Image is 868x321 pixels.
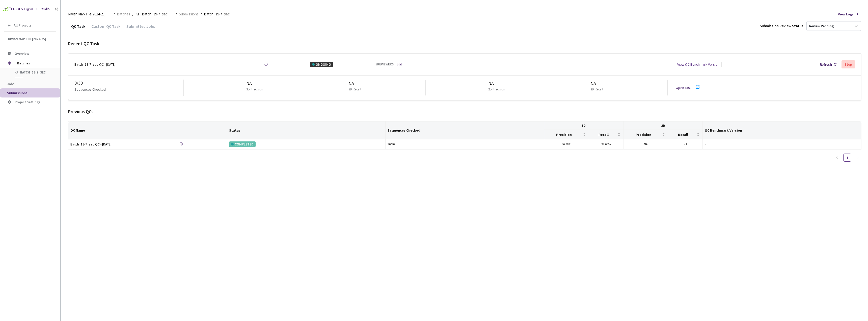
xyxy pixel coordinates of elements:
[15,70,52,75] span: KF_Batch_19-7_sec
[88,24,123,32] div: Custom QC Task
[135,11,168,17] span: KF_Batch_19-7_sec
[8,37,53,41] span: Rivian Map Tile[2024-25]
[836,156,839,159] span: left
[229,141,256,147] div: COMPLETED
[626,133,661,137] span: Precision
[544,121,623,130] th: 3D
[227,121,386,139] th: Status
[703,121,861,139] th: QC Benchmark Version
[591,133,616,137] span: Recall
[853,154,861,162] button: right
[17,58,52,68] span: Batches
[7,82,15,86] span: Jobs
[809,24,834,29] div: Review Pending
[386,121,544,139] th: Sequences Checked
[74,87,106,92] p: Sequences Checked
[668,139,703,150] td: NA
[623,121,703,130] th: 2D
[853,154,861,162] li: Next Page
[14,23,32,28] span: All Projects
[488,87,505,92] p: 2D Precision
[74,80,183,87] div: 0 / 30
[70,141,141,147] a: Batch_19-7_sec QC - [DATE]
[68,24,88,32] div: QC Task
[116,11,131,17] a: Batches
[397,62,402,67] a: Edit
[117,11,130,17] span: Batches
[114,11,115,17] li: /
[833,154,841,162] button: left
[178,11,200,17] a: Submissions
[15,100,40,104] span: Project Settings
[388,142,542,147] div: 30 / 30
[375,62,394,67] div: 5 REVIEWERS
[705,142,859,147] div: -
[676,85,692,90] a: Open Task
[204,11,230,17] span: Batch_19-7_sec
[348,80,363,87] div: NA
[833,154,841,162] li: Previous Page
[201,11,202,17] li: /
[7,91,28,95] span: Submissions
[36,7,50,12] div: GT Studio
[488,80,507,87] div: NA
[176,11,177,17] li: /
[546,133,582,137] span: Precision
[589,130,623,139] th: Recall
[820,62,832,67] div: Refresh
[844,154,851,161] a: 1
[68,108,861,115] div: Previous QCs
[246,80,265,87] div: NA
[123,24,158,32] div: Submitted Jobs
[246,87,263,92] p: 3D Precision
[590,80,605,87] div: NA
[838,11,854,17] span: View Logs
[179,11,199,17] span: Submissions
[348,87,361,92] p: 3D Recall
[310,62,333,67] div: ONGOING
[544,139,589,150] td: 86.98%
[544,130,589,139] th: Precision
[15,51,29,56] span: Overview
[68,40,861,47] div: Recent QC Task
[68,121,227,139] th: QC Name
[132,11,133,17] li: /
[74,62,116,67] div: Batch_19-7_sec QC - [DATE]
[843,154,851,162] li: 1
[590,87,603,92] p: 2D Recall
[589,139,623,150] td: 99.66%
[670,133,696,137] span: Recall
[677,62,719,67] div: View QC Benchmark Version
[623,139,668,150] td: NA
[68,11,105,17] span: Rivian Map Tile[2024-25]
[856,156,859,159] span: right
[845,62,852,66] div: Stop
[623,130,668,139] th: Precision
[668,130,703,139] th: Recall
[760,23,803,29] div: Submission Review Status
